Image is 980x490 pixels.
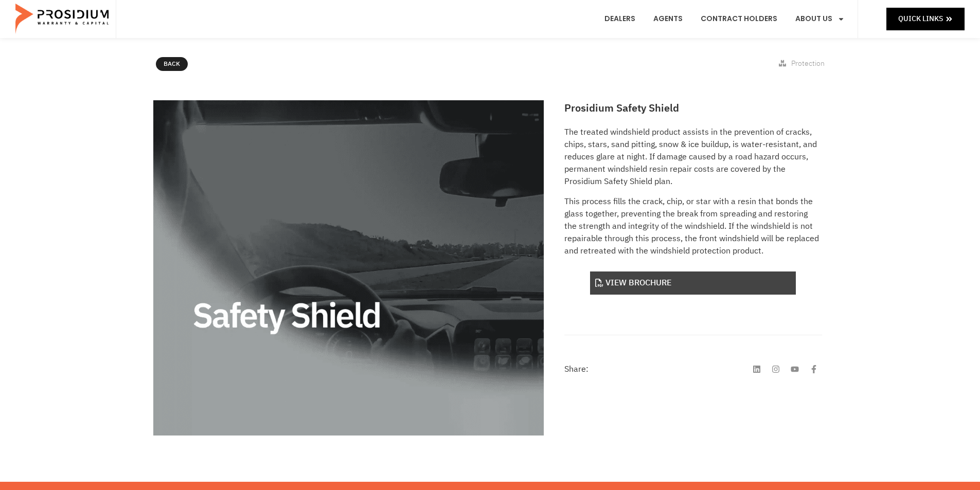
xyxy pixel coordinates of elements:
p: The treated windshield product assists in the prevention of cracks, chips, stars, sand pitting, s... [564,126,822,188]
span: Quick Links [898,12,943,25]
a: Quick Links [886,8,965,30]
h2: Prosidium Safety Shield [564,100,822,116]
span: Protection [791,58,825,69]
p: This process fills the crack, chip, or star with a resin that bonds the glass together, preventin... [564,195,822,257]
a: Back [156,57,188,71]
a: View Brochure [590,271,796,295]
span: Back [164,59,180,70]
h4: Share: [564,365,589,373]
